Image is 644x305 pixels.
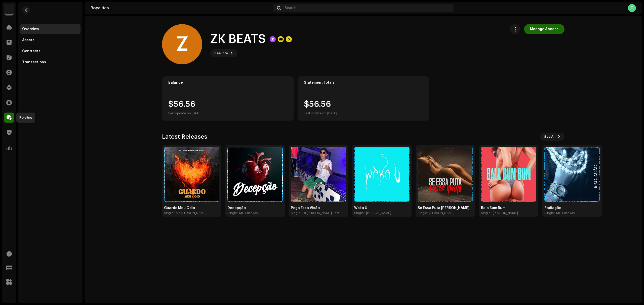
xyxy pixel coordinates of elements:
[174,211,207,215] div: • Mc [PERSON_NAME]
[22,38,34,42] div: Assets
[530,24,558,34] span: Manage Access
[227,211,237,215] div: Single
[544,206,600,210] div: Radiação
[418,147,473,202] img: d629360d-9aa3-487d-b399-e3da88e1ea09
[227,147,283,202] img: a11cba52-69ae-455e-bea9-b0ec1adc76bb
[20,24,80,34] re-m-nav-item: Overview
[210,31,266,47] h1: ZK BEATS
[214,48,228,58] span: See Info
[628,4,636,12] div: C
[544,211,554,215] div: Single
[227,206,283,210] div: Decepção
[354,147,410,202] img: 78486e3d-cd63-49dd-b0ca-ef08eed85993
[481,211,491,215] div: Single
[491,211,518,215] div: • [PERSON_NAME]
[22,49,41,53] div: Contracts
[354,206,410,210] div: Waka U
[22,60,46,64] div: Transactions
[285,6,296,10] span: Search
[554,211,575,215] div: • MC Luan MV
[364,211,391,215] div: • [PERSON_NAME]
[291,206,346,210] div: Pega Essa Visão
[91,6,271,10] div: Royalties
[164,206,219,210] div: Guardo Meu Ódio
[304,81,423,85] div: Statement Totals
[20,57,80,67] re-m-nav-item: Transactions
[20,46,80,56] re-m-nav-item: Contracts
[418,206,473,210] div: Se Essa Puta [PERSON_NAME]
[210,49,237,57] button: See Info
[354,211,364,215] div: Single
[481,206,536,210] div: Bala Bum Bum
[540,133,565,141] button: See All
[300,211,339,215] div: • DJ [PERSON_NAME] Beat
[168,110,202,116] div: Last update on [DATE]
[427,211,455,215] div: • [PERSON_NAME]
[237,211,258,215] div: • MC Luan MV
[481,147,536,202] img: 96e0bb39-90a3-4767-b71c-241b42c948fe
[162,76,294,121] re-o-card-value: Balance
[162,24,202,64] div: Z
[418,211,427,215] div: Single
[168,81,287,85] div: Balance
[162,133,207,141] h3: Latest Releases
[164,211,174,215] div: Single
[544,147,600,202] img: 7353d5a8-3a93-4cc7-9b0a-3b7353445a96
[20,35,80,45] re-m-nav-item: Assets
[544,132,555,142] span: See All
[291,211,300,215] div: Single
[291,147,346,202] img: 0576f912-c7c1-43d5-9234-12c18288aef2
[4,4,14,14] img: 730b9dfe-18b5-4111-b483-f30b0c182d82
[164,147,219,202] img: 313cb958-e8e6-4a6f-abce-37e52d9ef738
[298,76,429,121] re-o-card-value: Statement Totals
[22,27,39,31] div: Overview
[524,24,565,34] button: Manage Access
[304,110,337,116] div: Last update on [DATE]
